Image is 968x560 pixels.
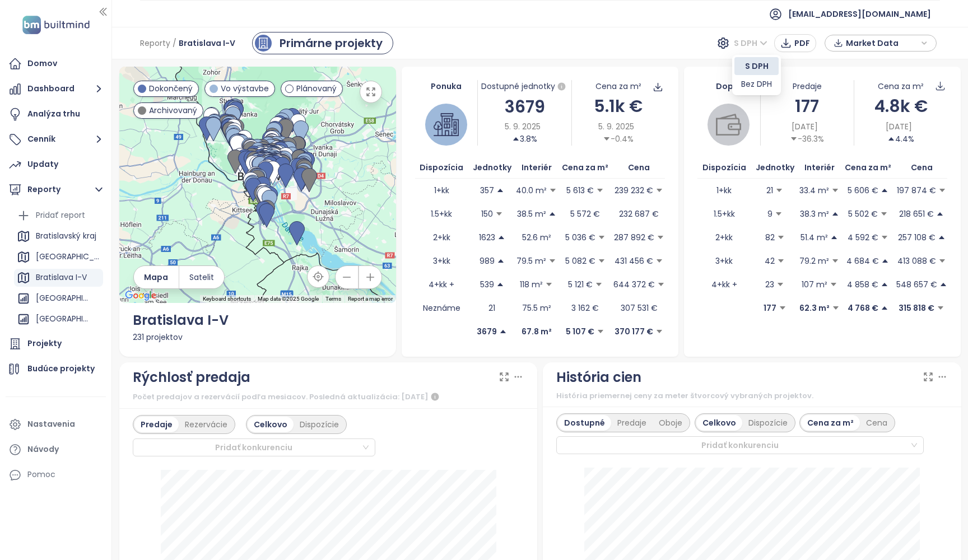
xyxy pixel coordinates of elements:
[496,281,504,288] span: caret-up
[296,82,337,95] span: Plánovaný
[741,60,772,72] div: S DPH
[558,415,611,431] div: Dostupné
[6,464,106,486] div: Pomoc
[881,257,889,265] span: caret-up
[495,210,503,218] span: caret-down
[480,278,494,291] p: 539
[203,295,251,303] button: Keyboard shortcuts
[14,269,103,287] div: Bratislava I-V
[896,278,937,291] p: 548 657 €
[27,442,59,456] div: Návody
[294,417,345,432] div: Dispozície
[522,302,551,314] p: 75.5 m²
[848,302,878,314] p: 4 768 €
[27,57,57,71] div: Domov
[831,35,930,52] div: button
[831,257,839,265] span: caret-down
[860,415,893,431] div: Cena
[655,328,663,335] span: caret-down
[939,281,947,288] span: caret-up
[122,288,159,303] a: Open this area in Google Maps (opens a new window)
[598,120,634,133] span: 5. 9. 2025
[790,135,798,143] span: caret-down
[790,133,824,145] div: -36.3%
[800,208,829,220] p: 38.3 m²
[6,128,106,151] button: Cenník
[505,120,541,133] span: 5. 9. 2025
[6,53,106,75] a: Domov
[846,255,879,267] p: 4 684 €
[938,257,946,265] span: caret-down
[36,312,89,326] div: [GEOGRAPHIC_DATA]
[557,157,613,179] th: Cena za m²
[36,229,96,243] div: Bratislavský kraj
[657,234,664,241] span: caret-down
[936,210,944,218] span: caret-up
[36,291,89,305] div: [GEOGRAPHIC_DATA]
[848,231,878,244] p: 4 592 €
[27,468,55,482] div: Pomoc
[14,227,103,245] div: Bratislavský kraj
[597,328,604,335] span: caret-down
[556,390,948,402] div: História priemernej ceny za meter štvorcový vybraných projektov.
[801,415,860,431] div: Cena za m²
[571,302,599,314] p: 3 162 €
[886,120,912,133] span: [DATE]
[899,208,934,220] p: 218 651 €
[6,103,106,125] a: Analýza trhu
[134,417,179,432] div: Predaje
[802,278,827,291] p: 107 m²
[880,210,888,218] span: caret-down
[133,331,383,343] div: 231 projektov
[252,32,393,54] a: primary
[477,325,497,338] p: 3679
[27,157,58,171] div: Updaty
[248,417,294,432] div: Celkovo
[765,255,775,267] p: 42
[6,333,106,355] a: Projekty
[766,184,773,197] p: 21
[751,157,799,179] th: Jednotky
[767,208,772,220] p: 9
[799,184,829,197] p: 33.4 m²
[480,184,494,197] p: 357
[415,296,468,320] td: Neznáme
[776,281,784,288] span: caret-down
[140,33,170,53] span: Reporty
[134,266,179,288] button: Mapa
[897,184,936,197] p: 197 874 €
[415,80,478,92] div: Ponuka
[603,133,634,145] div: -0.4%
[830,281,837,288] span: caret-down
[615,325,653,338] p: 370 177 €
[881,234,888,241] span: caret-down
[734,75,779,93] div: Bez DPH
[848,208,878,220] p: 5 502 €
[179,33,235,53] span: Bratislava I-V
[696,415,742,431] div: Celkovo
[14,248,103,266] div: [GEOGRAPHIC_DATA]
[697,226,751,249] td: 2+kk
[565,255,595,267] p: 5 082 €
[122,288,159,303] img: Google
[878,80,924,92] div: Cena za m²
[655,257,663,265] span: caret-down
[614,231,654,244] p: 287 892 €
[325,296,341,302] a: Terms (opens in new tab)
[497,234,505,241] span: caret-up
[149,82,193,95] span: Dokončený
[938,186,946,194] span: caret-down
[799,255,829,267] p: 79.2 m²
[697,157,751,179] th: Dispozícia
[881,281,888,288] span: caret-up
[774,34,816,52] button: PDF
[598,257,606,265] span: caret-down
[613,157,665,179] th: Cena
[14,207,103,225] div: Pridať report
[522,231,551,244] p: 52.6 m²
[615,255,653,267] p: 431 456 €
[348,296,393,302] a: Report a map error
[775,210,783,218] span: caret-down
[415,273,468,296] td: 4+kk +
[741,78,772,90] div: Bez DPH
